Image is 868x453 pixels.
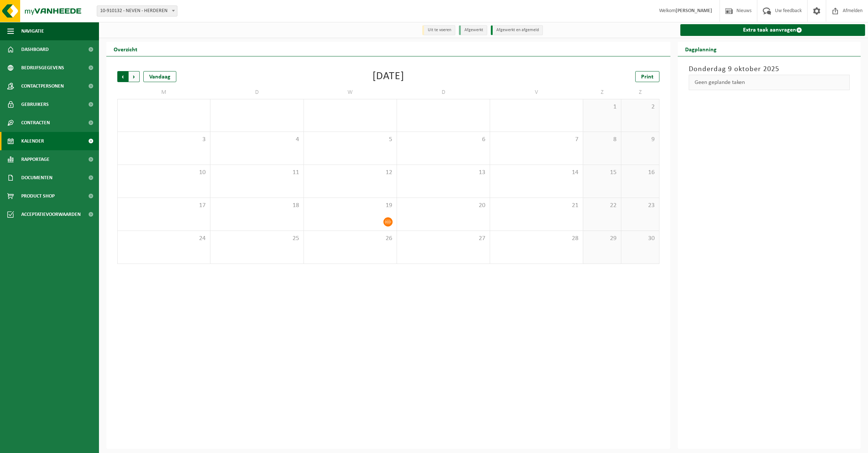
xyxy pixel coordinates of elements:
td: M [117,86,210,99]
strong: [PERSON_NAME] [676,8,712,14]
span: Gebruikers [21,95,49,114]
span: 6 [401,136,486,144]
span: Contracten [21,114,50,132]
span: 14 [494,169,579,177]
h2: Dagplanning [678,42,724,56]
div: Geen geplande taken [689,75,850,90]
a: Extra taak aanvragen [680,24,865,36]
span: 9 [625,136,655,144]
span: Rapportage [21,150,49,169]
span: Vorige [117,71,128,82]
span: 27 [401,235,486,243]
span: Documenten [21,169,52,187]
span: 17 [121,202,206,210]
li: Uit te voeren [422,25,455,35]
td: W [304,86,397,99]
span: 5 [308,136,393,144]
span: 10 [121,169,206,177]
span: 26 [308,235,393,243]
span: Print [641,74,654,80]
span: 16 [625,169,655,177]
li: Afgewerkt en afgemeld [491,25,543,35]
span: 18 [214,202,299,210]
span: 29 [587,235,617,243]
td: V [490,86,583,99]
td: D [397,86,490,99]
span: 2 [625,103,655,111]
span: 21 [494,202,579,210]
span: Bedrijfsgegevens [21,59,64,77]
span: 23 [625,202,655,210]
span: Contactpersonen [21,77,64,95]
h3: Donderdag 9 oktober 2025 [689,64,850,75]
span: 10-910132 - NEVEN - HERDEREN [97,6,177,16]
div: [DATE] [372,71,404,82]
span: 12 [308,169,393,177]
span: 1 [587,103,617,111]
span: Acceptatievoorwaarden [21,205,81,224]
span: 19 [308,202,393,210]
li: Afgewerkt [459,25,487,35]
span: 4 [214,136,299,144]
span: 22 [587,202,617,210]
span: 30 [625,235,655,243]
span: 25 [214,235,299,243]
span: 20 [401,202,486,210]
span: Dashboard [21,40,49,59]
span: 28 [494,235,579,243]
span: 24 [121,235,206,243]
td: D [210,86,304,99]
td: Z [621,86,659,99]
span: 15 [587,169,617,177]
span: Volgende [129,71,140,82]
a: Print [635,71,659,82]
div: Vandaag [143,71,176,82]
span: 7 [494,136,579,144]
h2: Overzicht [106,42,145,56]
td: Z [583,86,621,99]
span: 8 [587,136,617,144]
span: 10-910132 - NEVEN - HERDEREN [97,5,177,16]
span: 11 [214,169,299,177]
span: Navigatie [21,22,44,40]
span: Product Shop [21,187,55,205]
span: Kalender [21,132,44,150]
span: 13 [401,169,486,177]
span: 3 [121,136,206,144]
